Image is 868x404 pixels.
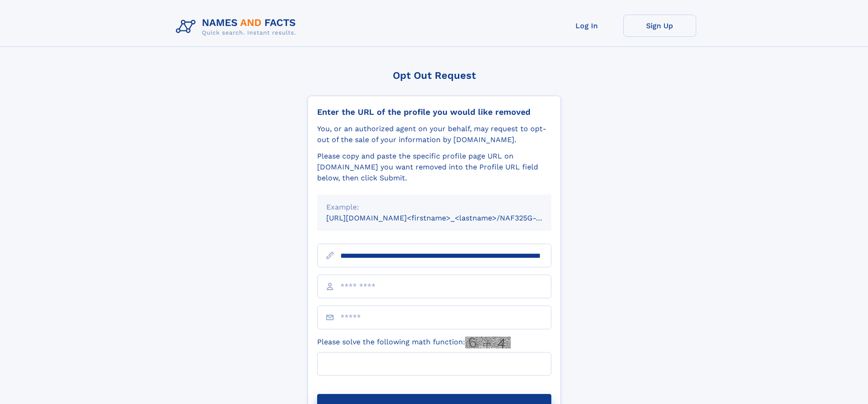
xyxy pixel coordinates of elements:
[308,70,561,81] div: Opt Out Request
[623,15,696,37] a: Sign Up
[317,337,511,348] label: Please solve the following math function:
[326,202,542,213] div: Example:
[172,15,303,39] img: Logo Names and Facts
[317,123,551,145] div: You, or an authorized agent on your behalf, may request to opt-out of the sale of your informatio...
[317,107,551,117] div: Enter the URL of the profile you would like removed
[326,214,569,222] small: [URL][DOMAIN_NAME]<firstname>_<lastname>/NAF325G-xxxxxxxx
[550,15,623,37] a: Log In
[317,151,551,184] div: Please copy and paste the specific profile page URL on [DOMAIN_NAME] you want removed into the Pr...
